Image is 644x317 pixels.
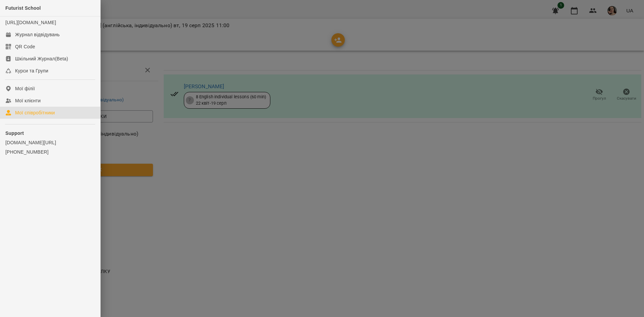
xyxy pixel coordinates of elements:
[5,20,56,25] a: [URL][DOMAIN_NAME]
[5,130,95,137] p: Support
[5,139,95,146] a: [DOMAIN_NAME][URL]
[15,55,68,62] div: Шкільний Журнал(Beta)
[5,149,95,155] a: [PHONE_NUMBER]
[15,67,48,74] div: Курси та Групи
[15,43,35,50] div: QR Code
[15,97,41,104] div: Мої клієнти
[5,5,41,11] span: Futurist School
[15,85,35,92] div: Мої філії
[15,109,55,116] div: Мої співробітники
[15,31,60,38] div: Журнал відвідувань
